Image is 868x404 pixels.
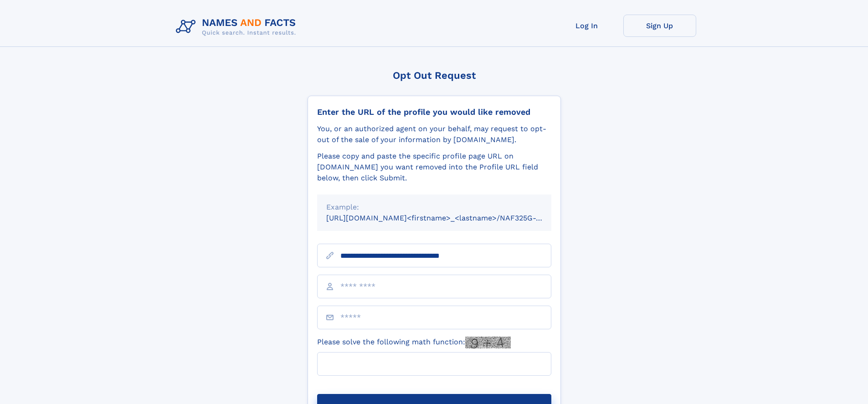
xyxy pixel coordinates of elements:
div: You, or an authorized agent on your behalf, may request to opt-out of the sale of your informatio... [317,123,551,145]
div: Please copy and paste the specific profile page URL on [DOMAIN_NAME] you want removed into the Pr... [317,151,551,184]
small: [URL][DOMAIN_NAME]<firstname>_<lastname>/NAF325G-xxxxxxxx [326,214,569,222]
div: Opt Out Request [308,70,561,81]
div: Example: [326,202,542,213]
label: Please solve the following math function: [317,337,511,348]
a: Sign Up [623,15,696,37]
div: Enter the URL of the profile you would like removed [317,107,551,117]
img: Logo Names and Facts [172,15,303,39]
a: Log In [550,15,623,37]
